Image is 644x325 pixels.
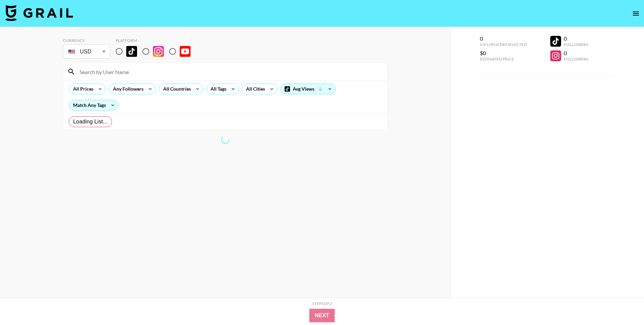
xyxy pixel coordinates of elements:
div: 0 [564,50,588,56]
input: Search by User Name [75,66,383,77]
span: Refreshing lists, bookers, clients, countries, tags, cities, talent, talent... [221,136,229,144]
div: All Cities [242,84,266,94]
div: Step 1 of 2 [312,301,332,306]
img: YouTube [180,46,191,57]
div: $0 [480,50,527,56]
div: All Tags [206,84,228,94]
div: All Countries [159,84,192,94]
div: Influencers Selected [480,42,527,47]
img: Instagram [153,46,164,57]
div: Any Followers [109,84,145,94]
div: USD [64,46,109,57]
button: open drawer [629,7,643,20]
span: Loading List... [73,118,108,126]
div: Platform [116,38,196,43]
div: Avg Views [281,84,335,94]
div: Match Any Tags [69,100,118,110]
button: Next [309,309,335,322]
div: Followers [564,56,588,62]
div: Currency [63,38,110,43]
div: Estimated Price [480,56,527,62]
div: All Prices [69,84,95,94]
img: TikTok [126,46,137,57]
div: Followers [564,42,588,47]
div: 0 [480,35,527,42]
div: 0 [564,35,588,42]
img: Grail Talent [5,5,73,21]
